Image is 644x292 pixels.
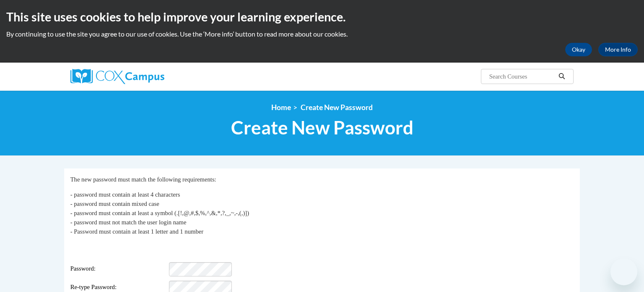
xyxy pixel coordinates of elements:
img: Cox Campus [70,69,164,84]
input: Search Courses [488,71,556,82]
button: Search [556,71,568,82]
p: By continuing to use the site you agree to our use of cookies. Use the ‘More info’ button to read... [6,29,638,39]
a: Home [271,103,291,112]
span: Password: [70,264,168,274]
span: The new password must match the following requirements: [70,176,216,183]
button: Okay [565,43,592,56]
h2: This site uses cookies to help improve your learning experience. [6,8,638,25]
span: Create New Password [231,116,413,139]
span: Re-type Password: [70,283,168,292]
a: Cox Campus [70,69,230,84]
span: - password must contain at least 4 characters - password must contain mixed case - password must ... [70,191,249,235]
a: More Info [598,43,638,56]
iframe: Button to launch messaging window [610,258,637,285]
span: Create New Password [301,103,373,112]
